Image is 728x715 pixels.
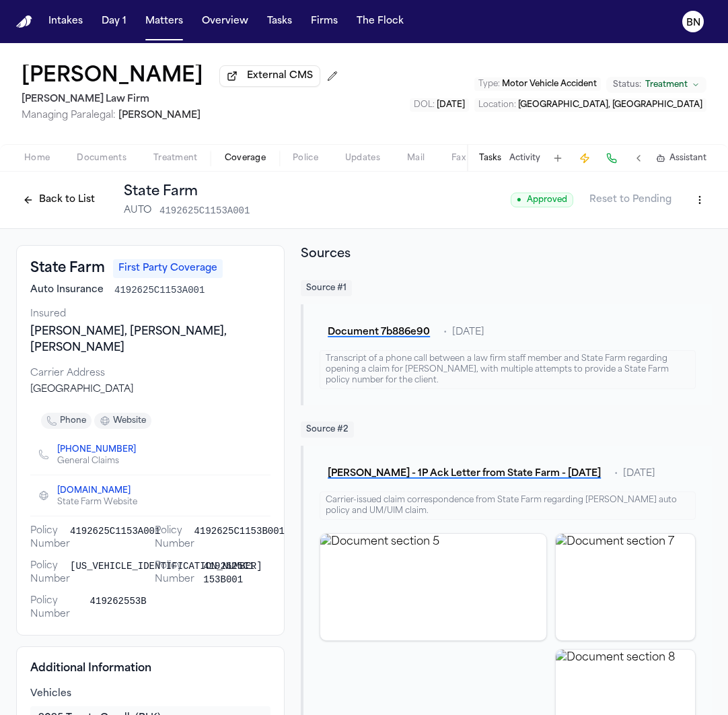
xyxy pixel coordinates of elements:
[155,524,194,551] span: Policy Number
[320,350,696,389] div: Transcript of a phone call between a law firm staff member and State Farm regarding opening a cla...
[575,149,594,168] button: Create Immediate Task
[345,153,380,164] span: Updates
[94,413,151,429] button: website
[70,524,160,551] span: 4192625C1153A001
[22,65,203,89] h1: [PERSON_NAME]
[57,497,141,508] div: State Farm Website
[114,283,205,297] span: 4192625C1153A001
[602,149,621,168] button: Make a Call
[30,283,104,297] span: Auto Insurance
[124,204,151,217] span: AUTO
[479,153,501,164] button: Tasks
[320,462,609,486] button: [PERSON_NAME] - 1P Ack Letter from State Farm - [DATE]
[30,367,270,380] div: Carrier Address
[606,77,706,93] button: Change status from Treatment
[305,9,343,34] button: Firms
[613,79,641,90] span: Status:
[219,65,320,87] button: External CMS
[410,98,469,112] button: Edit DOL: 2025-06-03
[194,524,285,551] span: 4192625C1153B001
[474,98,706,112] button: Edit Location: Austin, TX
[30,594,90,621] span: Policy Number
[57,444,136,455] a: [PHONE_NUMBER]
[16,189,102,211] button: Back to List
[669,153,706,164] span: Assistant
[509,153,540,164] button: Activity
[437,101,465,109] span: [DATE]
[41,413,92,429] button: phone
[478,101,516,109] span: Location :
[351,9,409,34] button: The Flock
[22,110,116,121] span: Managing Paralegal:
[293,153,318,164] span: Police
[301,245,712,264] h2: Sources
[96,9,132,34] button: Day 1
[320,491,696,520] div: Carrier-issued claim correspondence from State Farm regarding [PERSON_NAME] auto policy and UM/UI...
[407,153,425,164] span: Mail
[686,18,700,28] text: BN
[30,660,270,677] h4: Additional Information
[30,524,70,551] span: Policy Number
[77,153,126,164] span: Documents
[502,80,597,88] span: Motor Vehicle Accident
[113,259,223,278] span: First Party Coverage
[320,320,438,345] button: Document 7b886e90
[22,65,203,89] button: Edit matter name
[90,594,147,621] span: 419262553B
[70,559,262,586] span: [US_VEHICLE_IDENTIFICATION_NUMBER]
[24,153,50,164] span: Home
[262,9,297,34] button: Tasks
[474,77,601,91] button: Edit Type: Motor Vehicle Accident
[581,189,680,211] button: Reset to Pending
[30,559,70,586] span: Policy Number
[320,534,546,640] img: Document section 5
[30,383,270,397] div: [GEOGRAPHIC_DATA]
[155,559,204,586] span: Policy Number
[645,79,688,90] span: Treatment
[113,415,146,426] span: website
[57,485,131,496] a: [DOMAIN_NAME]
[16,15,32,28] a: Home
[517,195,521,205] span: ●
[555,533,696,641] div: View document section 7
[478,80,500,88] span: Type :
[60,415,86,426] span: phone
[16,15,32,28] img: Finch Logo
[159,204,250,217] span: 4192625C1153A001
[301,280,352,296] span: Source # 1
[124,182,250,201] h1: State Farm
[548,149,567,168] button: Add Task
[22,92,343,108] h2: [PERSON_NAME] Law Firm
[225,153,266,164] span: Coverage
[57,456,147,467] div: General Claims
[301,421,354,438] span: Source # 2
[43,9,88,34] button: Intakes
[196,9,254,34] button: Overview
[518,101,702,109] span: [GEOGRAPHIC_DATA], [GEOGRAPHIC_DATA]
[443,326,447,339] span: •
[320,533,547,641] div: View document section 5
[30,687,270,701] div: Vehicles
[118,110,201,121] span: [PERSON_NAME]
[414,101,435,109] span: DOL :
[30,308,270,321] div: Insured
[511,193,573,207] span: Approved
[614,467,618,481] span: •
[556,534,695,640] img: Document section 7
[153,153,198,164] span: Treatment
[140,9,188,34] button: Matters
[451,153,466,164] span: Fax
[30,259,105,278] h3: State Farm
[30,324,270,356] div: [PERSON_NAME], [PERSON_NAME], [PERSON_NAME]
[623,467,655,481] span: [DATE]
[203,559,270,586] span: 4192625C1 153B001
[247,69,313,83] span: External CMS
[656,153,706,164] button: Assistant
